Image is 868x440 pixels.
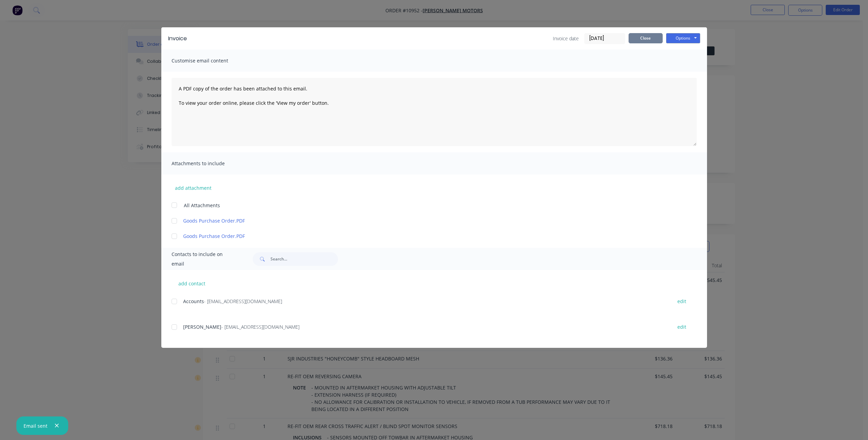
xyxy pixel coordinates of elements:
a: Goods Purchase Order.PDF [183,232,665,240]
span: Contacts to include on email [172,250,236,269]
span: Attachments to include [172,159,247,168]
input: Search... [270,252,338,266]
button: Close [629,33,663,43]
span: All Attachments [184,202,220,209]
a: Goods Purchase Order.PDF [183,217,665,224]
button: edit [673,322,690,331]
textarea: A PDF copy of the order has been attached to this email. To view your order online, please click ... [172,78,697,146]
span: - [EMAIL_ADDRESS][DOMAIN_NAME] [204,298,282,304]
span: Customise email content [172,56,247,66]
button: Options [666,33,700,43]
button: add contact [172,278,212,288]
span: Accounts [183,298,204,304]
span: Invoice date [553,35,579,42]
span: - [EMAIL_ADDRESS][DOMAIN_NAME] [221,324,299,330]
span: [PERSON_NAME] [183,324,221,330]
div: Email sent [24,422,47,429]
button: add attachment [172,183,215,193]
button: edit [673,297,690,306]
div: Invoice [168,34,187,43]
